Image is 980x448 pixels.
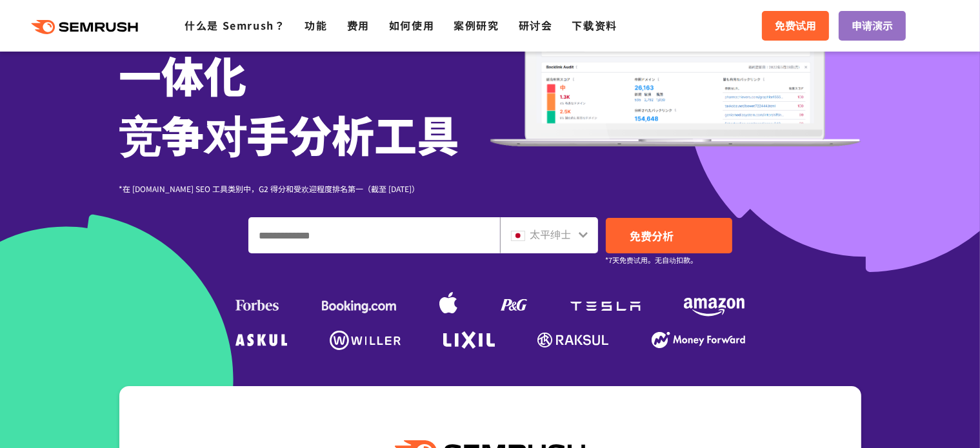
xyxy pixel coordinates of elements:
[839,11,906,41] a: 申请演示
[606,255,698,265] font: *7天免费试用。无自动扣款。
[119,183,420,194] font: *在 [DOMAIN_NAME] SEO 工具类别中，G2 得分和受欢迎程度排名第一（截至 [DATE]）
[347,17,370,33] a: 费用
[775,17,816,33] font: 免费试用
[119,102,460,164] font: 竞争对手分析工具
[119,43,247,105] font: 一体化
[185,17,285,33] a: 什么是 Semrush？
[572,17,617,33] a: 下载资料
[519,17,553,33] a: 研讨会
[852,17,893,33] font: 申请演示
[249,218,499,253] input: 输入域名、关键字或 URL
[630,228,674,244] font: 免费分析
[389,17,434,33] a: 如何使用
[762,11,829,41] a: 免费试用
[454,17,499,33] a: 案例研究
[530,226,572,242] font: 太平绅士
[606,218,732,253] a: 免费分析
[305,17,328,33] a: 功能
